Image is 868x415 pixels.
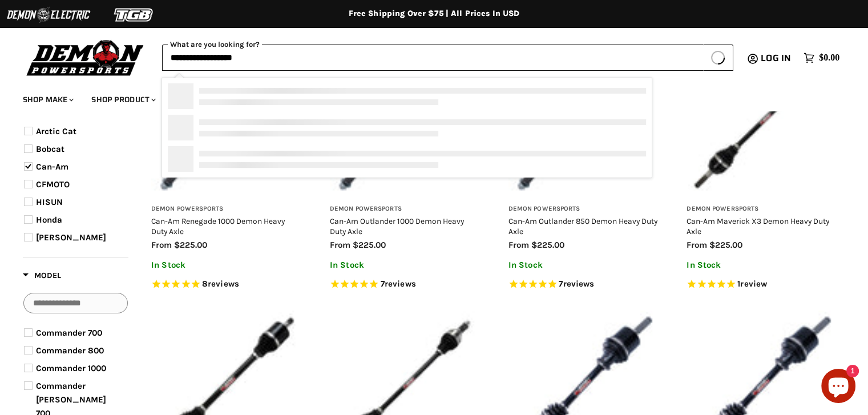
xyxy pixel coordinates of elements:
[36,197,63,207] span: HISUN
[687,260,837,270] p: In Stock
[761,51,791,65] span: Log in
[330,279,480,291] span: Rated 5.0 out of 5 stars 7 reviews
[36,232,106,243] span: [PERSON_NAME]
[687,279,837,291] span: Rated 5.0 out of 5 stars 1 reviews
[819,53,839,63] span: $0.00
[559,279,594,289] span: 7 reviews
[36,144,64,154] span: Bobcat
[563,279,594,289] span: reviews
[703,45,733,71] button: Search
[36,179,70,190] span: CFMOTO
[353,240,386,250] span: $225.00
[202,279,239,289] span: 8 reviews
[151,205,301,213] h3: Demon Powersports
[36,126,76,136] span: Arctic Cat
[162,45,703,71] input: When autocomplete results are available use up and down arrows to review and enter to select
[23,293,128,313] input: Search Options
[687,240,707,250] span: from
[737,279,767,289] span: 1 reviews
[385,279,416,289] span: reviews
[330,216,464,236] a: Can-Am Outlander 1000 Demon Heavy Duty Axle
[508,205,659,213] h3: Demon Powersports
[508,260,659,270] p: In Stock
[330,205,480,213] h3: Demon Powersports
[687,205,837,213] h3: Demon Powersports
[151,279,301,291] span: Rated 4.8 out of 5 stars 8 reviews
[151,47,301,197] img: Can-Am Renegade 1000 Demon Heavy Duty Axle
[756,53,798,63] a: Log in
[818,369,859,406] inbox-online-store-chat: Shopify online store chat
[36,215,62,225] span: Honda
[208,279,239,289] span: reviews
[508,240,529,250] span: from
[151,216,285,236] a: Can-Am Renegade 1000 Demon Heavy Duty Axle
[91,4,177,26] img: TGB Logo 2
[740,279,767,289] span: review
[23,37,148,78] img: Demon Powersports
[36,363,106,373] span: Commander 1000
[709,240,742,250] span: $225.00
[798,50,845,66] a: $0.00
[36,345,104,356] span: Commander 800
[687,47,837,197] img: Can-Am Maverick X3 Demon Heavy Duty Axle
[508,216,657,236] a: Can-Am Outlander 850 Demon Heavy Duty Axle
[83,88,163,111] a: Shop Product
[162,45,733,71] form: Product
[14,83,837,111] ul: Main menu
[23,271,61,280] span: Model
[381,279,416,289] span: 7 reviews
[151,260,301,270] p: In Stock
[36,328,102,338] span: Commander 700
[687,216,829,236] a: Can-Am Maverick X3 Demon Heavy Duty Axle
[531,240,564,250] span: $225.00
[6,4,91,26] img: Demon Electric Logo 2
[151,240,172,250] span: from
[508,279,659,291] span: Rated 5.0 out of 5 stars 7 reviews
[330,260,480,270] p: In Stock
[14,88,80,111] a: Shop Make
[174,240,207,250] span: $225.00
[330,240,350,250] span: from
[23,270,61,284] button: Filter by Model
[36,162,68,172] span: Can-Am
